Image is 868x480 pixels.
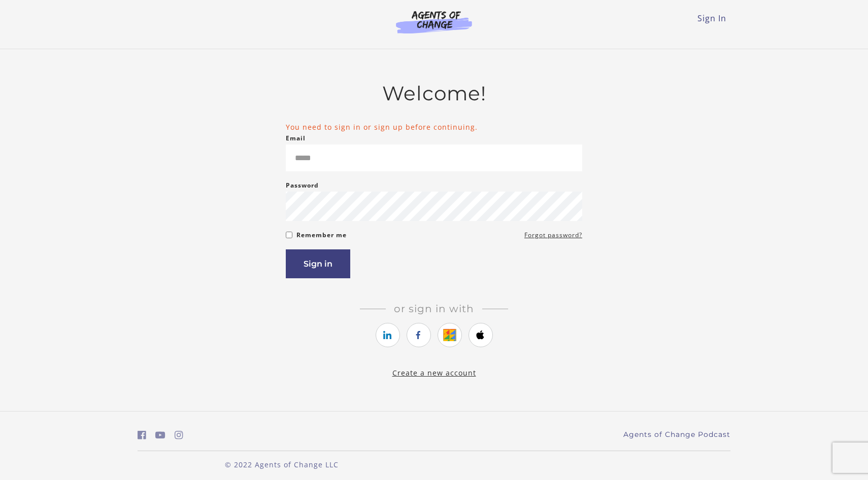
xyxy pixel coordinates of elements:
li: You need to sign in or sign up before continuing. [286,122,582,132]
a: https://courses.thinkific.com/users/auth/facebook?ss%5Breferral%5D=&ss%5Buser_return_to%5D=%2Fenr... [407,323,431,347]
img: Agents of Change Logo [385,10,483,33]
label: Email [286,132,306,144]
button: Sign in [286,249,350,278]
label: Remember me [296,229,347,241]
a: https://courses.thinkific.com/users/auth/linkedin?ss%5Breferral%5D=&ss%5Buser_return_to%5D=%2Fenr... [376,323,400,347]
h2: Welcome! [286,82,582,105]
a: Agents of Change Podcast [623,429,730,440]
a: Forgot password? [524,229,582,241]
a: https://courses.thinkific.com/users/auth/apple?ss%5Breferral%5D=&ss%5Buser_return_to%5D=%2Fenroll... [469,323,493,347]
span: Or sign in with [386,303,482,315]
a: Sign In [697,13,726,24]
a: https://courses.thinkific.com/users/auth/google?ss%5Breferral%5D=&ss%5Buser_return_to%5D=%2Fenrol... [438,323,462,347]
a: Create a new account [392,368,476,378]
p: © 2022 Agents of Change LLC [138,459,426,470]
a: https://www.youtube.com/c/AgentsofChangeTestPrepbyMeaganMitchell (Open in a new window) [155,428,165,442]
a: https://www.instagram.com/agentsofchangeprep/ (Open in a new window) [175,428,183,442]
a: https://www.facebook.com/groups/aswbtestprep (Open in a new window) [138,428,146,442]
i: https://www.instagram.com/agentsofchangeprep/ (Open in a new window) [175,430,183,440]
label: Password [286,179,319,192]
i: https://www.youtube.com/c/AgentsofChangeTestPrepbyMeaganMitchell (Open in a new window) [155,430,165,440]
i: https://www.facebook.com/groups/aswbtestprep (Open in a new window) [138,430,146,440]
